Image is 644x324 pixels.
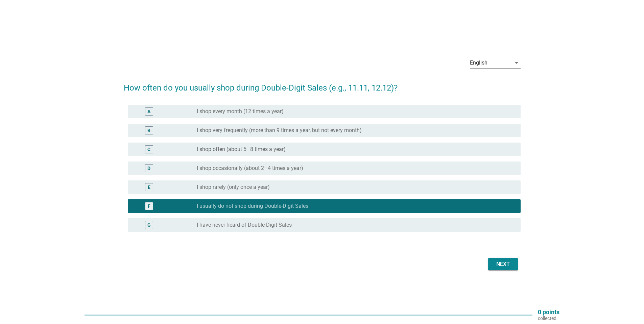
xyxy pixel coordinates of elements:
i: arrow_drop_down [512,59,521,67]
div: C [147,146,150,153]
p: collected [538,315,559,321]
div: F [148,202,150,209]
div: D [147,165,150,172]
label: I shop occasionally (about 2–4 times a year) [197,165,303,172]
div: English [470,60,487,66]
label: I have never heard of Double-Digit Sales [197,222,292,228]
label: I shop very frequently (more than 9 times a year, but not every month) [197,127,362,134]
p: 0 points [538,309,559,315]
div: A [147,108,150,115]
div: G [147,221,151,228]
button: Next [488,258,518,270]
label: I shop rarely (only once a year) [197,184,270,191]
div: Next [494,260,512,268]
div: B [147,127,150,134]
div: E [148,183,150,191]
label: I usually do not shop during Double-Digit Sales [197,203,308,209]
label: I shop every month (12 times a year) [197,108,284,115]
label: I shop often (about 5–8 times a year) [197,146,286,153]
h2: How often do you usually shop during Double-Digit Sales (e.g., 11.11, 12.12)? [124,75,521,94]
